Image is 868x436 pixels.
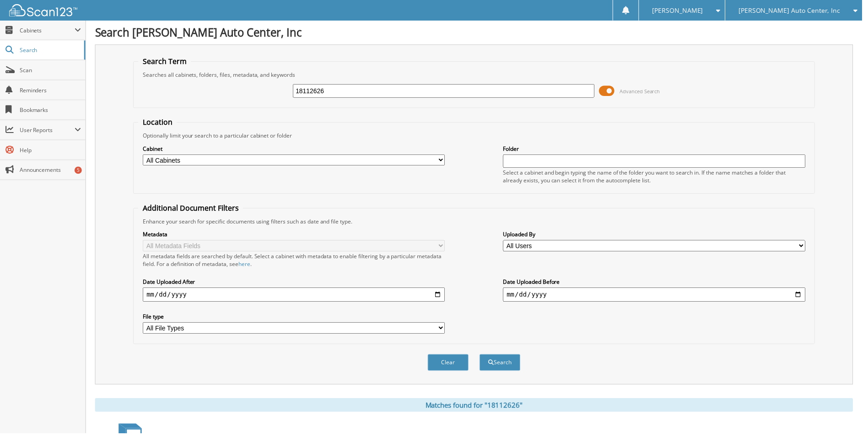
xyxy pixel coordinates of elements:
[144,232,448,240] label: Metadata
[657,8,708,13] span: [PERSON_NAME]
[20,107,81,115] span: Bookmarks
[507,170,811,186] div: Select a cabinet and begin typing the name of the folder you want to search in. If the name match...
[75,168,82,175] div: 5
[144,315,448,323] label: File type
[744,8,846,13] span: [PERSON_NAME] Auto Center, Inc
[20,147,81,155] span: Help
[139,133,815,140] div: Optionally limit your search to a particular cabinet or folder
[483,356,524,373] button: Search
[507,289,811,304] input: end
[9,4,78,16] img: scan123-logo-white.svg
[144,289,448,304] input: start
[139,57,192,67] legend: Search Term
[20,167,81,175] span: Announcements
[20,127,75,135] span: User Reports
[20,27,75,34] span: Cabinets
[96,401,859,415] div: Matches found for "18112626"
[144,146,448,154] label: Cabinet
[144,254,448,270] div: All metadata fields are searched by default. Select a cabinet with metadata to enable filtering b...
[139,219,815,227] div: Enhance your search for specific documents using filters such as date and file type.
[139,204,245,214] legend: Additional Document Filters
[431,356,472,373] button: Clear
[507,146,811,154] label: Folder
[507,280,811,287] label: Date Uploaded Before
[144,280,448,287] label: Date Uploaded After
[139,118,178,128] legend: Location
[624,88,664,95] span: Advanced Search
[20,47,80,54] span: Search
[139,71,815,79] div: Searches all cabinets, folders, files, metadata, and keywords
[20,67,81,74] span: Scan
[20,87,81,95] span: Reminders
[240,262,252,270] a: here
[507,232,811,240] label: Uploaded By
[96,25,859,40] h1: Search [PERSON_NAME] Auto Center, Inc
